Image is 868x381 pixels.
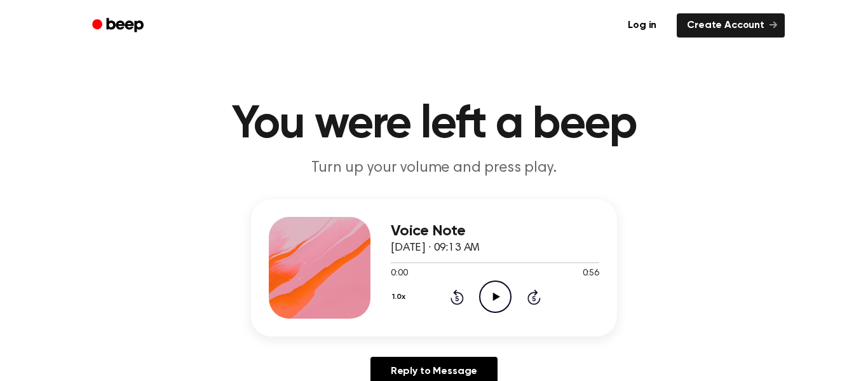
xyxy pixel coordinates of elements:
span: 0:00 [391,267,407,281]
button: 1.0x [391,286,410,308]
h3: Voice Note [391,223,599,240]
a: Create Account [677,13,785,38]
h1: You were left a beep [109,102,759,148]
span: [DATE] · 09:13 AM [391,242,480,254]
a: Beep [83,13,155,38]
p: Turn up your volume and press play. [190,158,678,179]
span: 0:56 [583,267,599,281]
a: Log in [615,11,669,40]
